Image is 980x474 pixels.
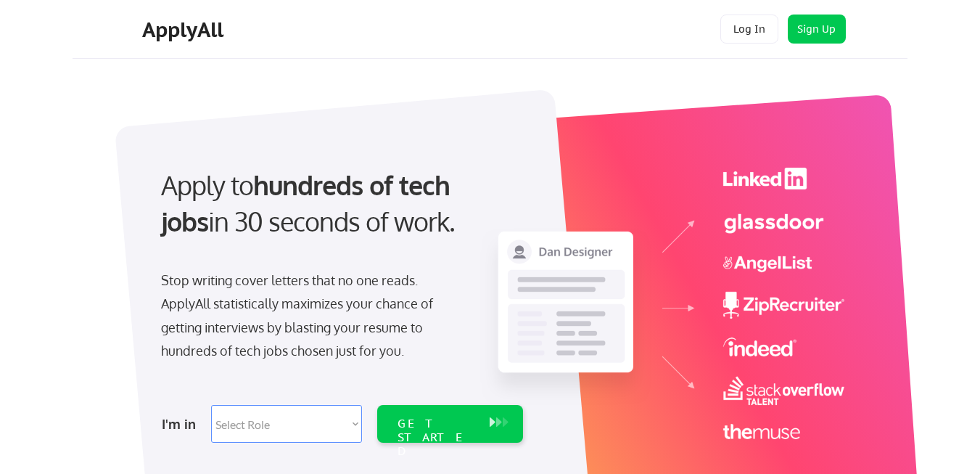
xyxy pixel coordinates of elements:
div: Stop writing cover letters that no one reads. ApplyAll statistically maximizes your chance of get... [161,269,459,363]
div: GET STARTED [398,417,475,459]
button: Log In [720,15,778,44]
div: Apply to in 30 seconds of work. [161,167,517,240]
div: ApplyAll [142,17,228,42]
div: I'm in [162,412,202,436]
strong: hundreds of tech jobs [161,168,456,237]
button: Sign Up [788,15,846,44]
